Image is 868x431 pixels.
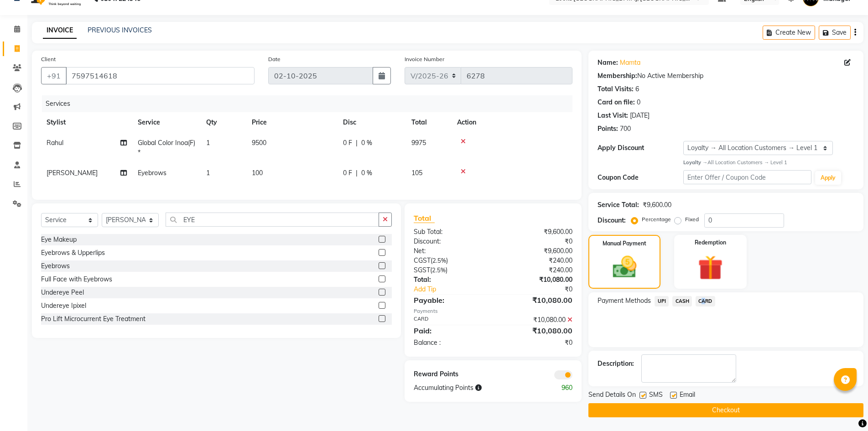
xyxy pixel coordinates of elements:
span: 0 F [343,168,352,178]
span: 1 [206,169,210,177]
label: Manual Payment [603,239,646,248]
span: SGST [414,266,430,274]
label: Client [41,55,56,63]
div: Membership: [598,71,637,81]
div: Description: [598,359,634,369]
span: 105 [411,169,422,177]
div: ₹9,600.00 [643,200,671,210]
label: Date [268,55,281,63]
span: Eyebrows [138,169,166,177]
div: Eyebrows & Upperlips [41,248,105,258]
div: No Active Membership [598,71,854,81]
div: Apply Discount [598,143,683,153]
div: ₹0 [507,285,579,294]
span: 9975 [411,139,426,147]
th: Stylist [41,112,132,133]
label: Invoice Number [405,55,444,63]
div: Undereye Peel [41,288,84,297]
div: Coupon Code [598,173,683,182]
div: ( ) [407,265,493,275]
div: ₹240.00 [493,256,579,265]
span: 0 F [343,138,352,148]
div: Total: [407,275,493,285]
input: Search by Name/Mobile/Email/Code [66,67,255,84]
span: Payment Methods [598,296,651,306]
label: Redemption [695,239,726,247]
img: _cash.svg [605,253,645,281]
button: Checkout [588,403,863,417]
div: Services [42,95,579,112]
span: UPI [655,296,669,306]
span: CARD [696,296,715,306]
div: Net: [407,246,493,256]
span: CASH [672,296,692,306]
div: ₹9,600.00 [493,246,579,256]
span: | [356,168,358,178]
a: PREVIOUS INVOICES [88,26,152,34]
span: 0 % [361,138,372,148]
div: 700 [620,124,631,134]
div: Discount: [407,237,493,246]
th: Total [406,112,452,133]
div: Card on file: [598,98,635,107]
div: Payable: [407,295,493,306]
div: Full Face with Eyebrows [41,275,112,284]
input: Enter Offer / Coupon Code [683,170,811,184]
div: Paid: [407,325,493,336]
div: [DATE] [630,111,650,120]
span: 9500 [252,139,266,147]
div: 0 [637,98,640,107]
div: Pro Lift Microcurrent Eye Treatment [41,314,146,324]
span: 100 [252,169,263,177]
input: Search or Scan [166,213,379,227]
a: Mamta [620,58,640,68]
div: Last Visit: [598,111,628,120]
span: SMS [649,390,663,401]
label: Fixed [685,215,699,223]
span: Rahul [47,139,63,147]
img: _gift.svg [690,252,731,283]
a: Add Tip [407,285,508,294]
div: Eye Makeup [41,235,77,244]
span: 2.5% [432,266,446,274]
span: Global Color Inoa(F)* [138,139,195,156]
button: Apply [815,171,841,185]
span: Email [680,390,695,401]
th: Action [452,112,572,133]
div: Total Visits: [598,84,634,94]
span: 1 [206,139,210,147]
div: Balance : [407,338,493,348]
div: All Location Customers → Level 1 [683,159,854,166]
div: ₹240.00 [493,265,579,275]
div: Eyebrows [41,261,70,271]
div: Discount: [598,216,626,225]
div: ₹9,600.00 [493,227,579,237]
span: [PERSON_NAME] [47,169,98,177]
th: Service [132,112,201,133]
button: Create New [763,26,815,40]
div: ₹10,080.00 [493,275,579,285]
div: Accumulating Points [407,383,536,393]
strong: Loyalty → [683,159,707,166]
div: Service Total: [598,200,639,210]
div: Undereye Ipixel [41,301,86,311]
span: 0 % [361,168,372,178]
span: Send Details On [588,390,636,401]
th: Disc [338,112,406,133]
button: Save [819,26,851,40]
div: Reward Points [407,369,493,379]
div: ₹10,080.00 [493,295,579,306]
a: INVOICE [43,22,77,39]
label: Percentage [642,215,671,223]
div: ₹0 [493,338,579,348]
th: Price [246,112,338,133]
div: 6 [635,84,639,94]
div: Points: [598,124,618,134]
div: ₹0 [493,237,579,246]
div: 960 [536,383,580,393]
div: Sub Total: [407,227,493,237]
div: Name: [598,58,618,68]
div: CARD [407,315,493,325]
div: Payments [414,307,573,315]
span: | [356,138,358,148]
